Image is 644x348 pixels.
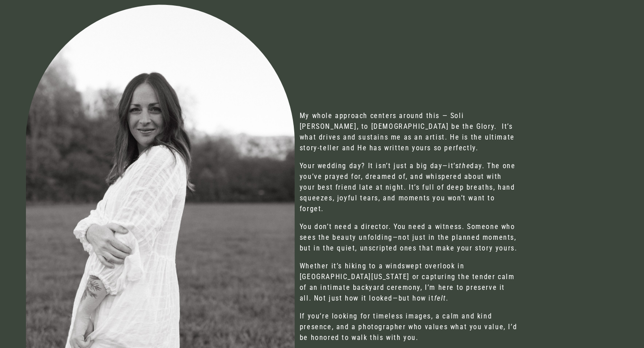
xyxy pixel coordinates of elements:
[300,161,519,214] p: Your wedding day? It isn’t just a big day—it’s day. The one you’ve prayed for, dreamed of, and wh...
[459,161,470,170] em: the
[300,110,519,153] p: My whole approach centers around this — Soli [PERSON_NAME], to [DEMOGRAPHIC_DATA] be the Glory. I...
[300,311,519,343] p: If you’re looking for timeless images, a calm and kind presence, and a photographer who values wh...
[434,294,449,302] em: felt.
[300,261,519,304] p: Whether it’s hiking to a windswept overlook in [GEOGRAPHIC_DATA][US_STATE] or capturing the tende...
[300,221,519,254] p: You don’t need a director. You need a witness. Someone who sees the beauty unfolding—not just in ...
